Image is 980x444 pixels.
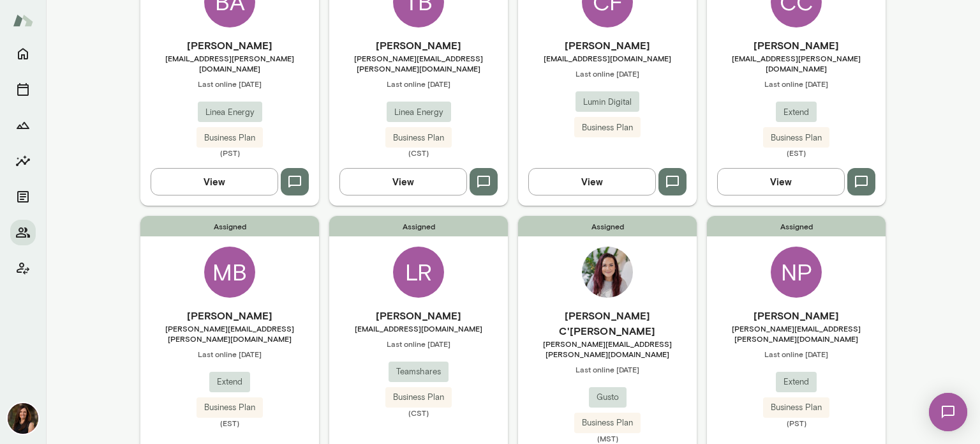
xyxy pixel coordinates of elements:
[707,79,886,89] span: Last online [DATE]
[771,247,822,298] div: NP
[140,418,319,428] span: (EST)
[518,216,697,236] span: Assigned
[13,8,33,33] img: Mento
[518,53,697,63] span: [EMAIL_ADDRESS][DOMAIN_NAME]
[763,401,829,414] span: Business Plan
[329,216,508,236] span: Assigned
[10,148,36,174] button: Insights
[140,38,319,53] h6: [PERSON_NAME]
[707,216,886,236] span: Assigned
[707,148,886,158] span: (EST)
[518,339,697,359] span: [PERSON_NAME][EMAIL_ADDRESS][PERSON_NAME][DOMAIN_NAME]
[329,148,508,158] span: (CST)
[10,184,36,210] button: Documents
[707,53,886,73] span: [EMAIL_ADDRESS][PERSON_NAME][DOMAIN_NAME]
[385,132,452,144] span: Business Plan
[10,77,36,102] button: Sessions
[329,323,508,333] span: [EMAIL_ADDRESS][DOMAIN_NAME]
[717,168,845,195] button: View
[339,168,467,195] button: View
[776,376,817,388] span: Extend
[8,403,38,434] img: Carrie Atkin
[574,121,641,134] span: Business Plan
[707,323,886,344] span: [PERSON_NAME][EMAIL_ADDRESS][PERSON_NAME][DOMAIN_NAME]
[574,417,641,429] span: Business Plan
[389,365,449,378] span: Teamshares
[518,68,697,79] span: Last online [DATE]
[140,216,319,236] span: Assigned
[528,168,656,195] button: View
[329,308,508,323] h6: [PERSON_NAME]
[204,247,255,298] div: MB
[518,364,697,374] span: Last online [DATE]
[140,323,319,344] span: [PERSON_NAME][EMAIL_ADDRESS][PERSON_NAME][DOMAIN_NAME]
[776,106,817,119] span: Extend
[707,38,886,53] h6: [PERSON_NAME]
[140,349,319,359] span: Last online [DATE]
[575,96,639,109] span: Lumin Digital
[140,79,319,89] span: Last online [DATE]
[140,53,319,73] span: [EMAIL_ADDRESS][PERSON_NAME][DOMAIN_NAME]
[329,38,508,53] h6: [PERSON_NAME]
[10,112,36,138] button: Growth Plan
[329,53,508,73] span: [PERSON_NAME][EMAIL_ADDRESS][PERSON_NAME][DOMAIN_NAME]
[329,79,508,89] span: Last online [DATE]
[518,38,697,53] h6: [PERSON_NAME]
[385,391,452,404] span: Business Plan
[151,168,278,195] button: View
[10,220,36,245] button: Members
[140,148,319,158] span: (PST)
[10,41,36,66] button: Home
[197,132,263,144] span: Business Plan
[707,308,886,323] h6: [PERSON_NAME]
[329,408,508,418] span: (CST)
[589,391,627,404] span: Gusto
[197,401,263,414] span: Business Plan
[198,106,262,119] span: Linea Energy
[209,376,250,388] span: Extend
[140,308,319,323] h6: [PERSON_NAME]
[707,349,886,359] span: Last online [DATE]
[763,132,829,144] span: Business Plan
[329,339,508,349] span: Last online [DATE]
[518,433,697,443] span: (MST)
[518,308,697,339] h6: [PERSON_NAME] C'[PERSON_NAME]
[387,106,451,119] span: Linea Energy
[10,256,36,281] button: Client app
[707,418,886,428] span: (PST)
[582,247,633,298] img: Tiffany C'deBaca
[393,247,444,298] div: LR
